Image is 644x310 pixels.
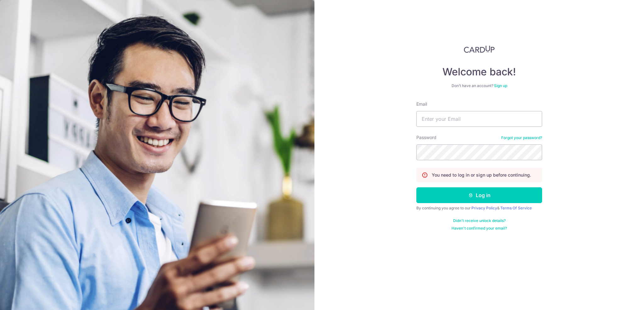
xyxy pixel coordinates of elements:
button: Log in [416,187,542,203]
h4: Welcome back! [416,66,542,78]
p: You need to log in or sign up before continuing. [432,172,531,178]
a: Didn't receive unlock details? [453,218,506,223]
a: Haven't confirmed your email? [452,226,507,231]
a: Privacy Policy [471,206,497,210]
input: Enter your Email [416,111,542,127]
a: Forgot your password? [501,135,542,140]
div: By continuing you agree to our & [416,206,542,211]
a: Terms Of Service [500,206,532,210]
div: Don’t have an account? [416,83,542,88]
label: Email [416,101,427,107]
img: CardUp Logo [464,45,495,53]
a: Sign up [494,83,507,88]
label: Password [416,134,436,141]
